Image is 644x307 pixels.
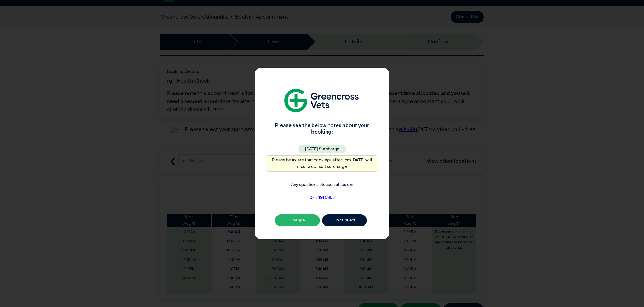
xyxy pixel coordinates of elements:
div: Any questions please call us on: [266,180,378,204]
div: [DATE] Surcharge [298,145,346,153]
button: Continue [322,214,367,226]
h2: Please see the below notes about your booking: [266,122,378,135]
a: 07 5491 5368 [310,196,335,200]
div: Please be aware that bookings after 1pm [DATE] will incur a consult surcharge [266,155,378,172]
button: Change [275,214,320,226]
img: Logo [281,85,364,116]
